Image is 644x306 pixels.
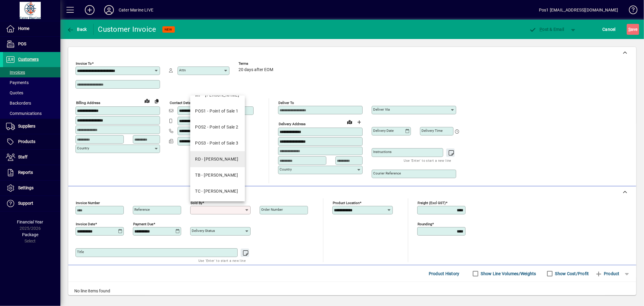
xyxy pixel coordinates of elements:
span: 20 days after EOM [239,67,273,72]
mat-option: POS1 - Point of Sale 1 [190,103,245,119]
button: Product [592,268,623,279]
mat-hint: Use 'Enter' to start a new line [404,157,451,164]
mat-label: Invoice date [76,222,95,226]
div: POS2 - Point of Sale 2 [195,124,239,130]
mat-option: TC - Trish Chamberlain [190,183,245,199]
button: Product History [426,268,462,279]
a: Staff [3,150,60,165]
a: View on map [345,117,354,127]
button: Save [627,24,639,35]
a: Invoices [3,67,60,77]
span: Terms [239,62,275,66]
a: POS [3,37,60,52]
span: Back [67,27,87,32]
mat-option: RD - Richard Darby [190,151,245,167]
span: Payments [6,80,29,85]
mat-label: Courier Reference [373,171,401,175]
div: POS3 - Point of Sale 3 [195,140,239,146]
app-page-header-button: Back [60,24,94,35]
a: Knowledge Base [624,1,636,21]
span: Financial Year [17,220,43,224]
mat-label: Delivery status [192,229,215,233]
a: Communications [3,108,60,119]
a: View on map [142,96,152,106]
span: Customers [18,57,39,62]
label: Show Cost/Profit [554,271,589,277]
span: Staff [18,155,27,159]
a: Backorders [3,98,60,108]
a: Payments [3,77,60,88]
div: POS1 - Point of Sale 1 [195,108,239,114]
mat-label: Sold by [191,201,202,205]
span: NEW [165,28,172,31]
span: Reports [18,170,33,175]
mat-label: Country [77,146,89,150]
mat-option: POS3 - Point of Sale 3 [190,135,245,151]
mat-label: Title [77,250,84,254]
span: S [628,27,631,32]
span: Product History [429,269,460,278]
button: Choose address [354,117,364,127]
div: TC - [PERSON_NAME] [195,188,238,194]
mat-label: Instructions [373,150,392,154]
div: Customer Invoice [98,24,156,34]
mat-label: Deliver To [278,101,294,105]
a: Reports [3,165,60,180]
span: P [540,27,543,32]
span: Package [22,232,38,237]
span: Communications [6,111,42,116]
div: Pos1 [EMAIL_ADDRESS][DOMAIN_NAME] [539,5,618,15]
mat-label: Delivery date [373,129,394,133]
a: Suppliers [3,119,60,134]
mat-hint: Use 'Enter' to start a new line [198,257,246,264]
span: ost & Email [529,27,564,32]
button: Cancel [601,24,617,35]
mat-label: Country [280,167,292,171]
a: Settings [3,181,60,196]
a: Support [3,196,60,211]
button: Add [80,5,99,15]
span: Quotes [6,90,23,95]
button: Copy to Delivery address [152,96,162,106]
span: Invoices [6,70,25,75]
mat-label: Freight (excl GST) [418,201,446,205]
a: Quotes [3,88,60,98]
span: Settings [18,185,34,190]
mat-label: Deliver via [373,107,390,112]
span: Home [18,26,29,31]
div: TB - [PERSON_NAME] [195,172,238,178]
div: No line items found [68,282,636,300]
mat-option: POS2 - Point of Sale 2 [190,119,245,135]
mat-label: Product location [333,201,360,205]
a: Products [3,134,60,149]
div: Cater Marine LIVE [119,5,153,15]
span: Cancel [603,24,616,34]
mat-label: Attn [179,68,186,72]
div: RD - [PERSON_NAME] [195,156,238,162]
span: Products [18,139,35,144]
button: Post & Email [526,24,567,35]
button: Back [65,24,88,35]
span: Suppliers [18,124,35,129]
mat-option: TB - Tess Brook [190,167,245,183]
span: Product [595,269,620,278]
mat-label: Invoice number [76,201,100,205]
span: ave [628,24,638,34]
mat-label: Invoice To [76,61,92,66]
button: Profile [99,5,119,15]
span: Backorders [6,101,31,106]
mat-label: Reference [134,207,150,212]
mat-label: Order number [261,207,283,212]
span: POS [18,41,26,46]
mat-label: Rounding [418,222,432,226]
mat-label: Delivery time [421,129,443,133]
span: Support [18,201,33,206]
a: Home [3,21,60,36]
label: Show Line Volumes/Weights [480,271,536,277]
mat-label: Payment due [133,222,153,226]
